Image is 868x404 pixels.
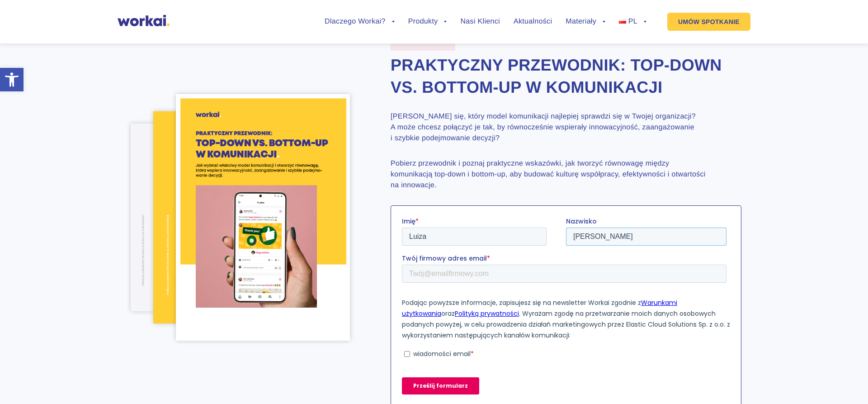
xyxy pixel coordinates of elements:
[325,18,395,25] a: Dlaczego Workai?
[391,54,741,98] h2: Praktyczny przewodnik: Top-down vs. bottom-up w komunikacji
[391,111,707,144] p: [PERSON_NAME] się, który model komunikacji najlepiej sprawdzi się w Twojej organizacji? A może ch...
[176,94,350,341] img: ebook-top-down-bottom-up-comms.png
[566,18,605,25] a: Materiały
[153,111,303,323] img: ebook-top-down-bottom-up-comms-pg6.png
[628,18,637,25] span: PL
[619,18,646,25] a: PL
[131,124,263,311] img: ebook-top-down-bottom-up-comms-pg10.png
[408,18,447,25] a: Produkty
[391,158,707,191] p: Pobierz przewodnik i poznaj praktyczne wskazówki, jak tworzyć równowagę między komunikacją top-do...
[514,18,552,25] a: Aktualności
[667,13,750,31] a: UMÓW SPOTKANIE
[402,217,730,402] iframe: Form 0
[460,18,500,25] a: Nasi Klienci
